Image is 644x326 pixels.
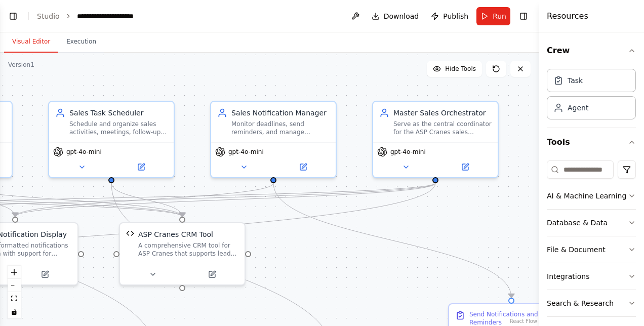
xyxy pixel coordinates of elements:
button: File & Document [547,236,636,263]
div: A comprehensive CRM tool for ASP Cranes that supports lead management, deal conversion, quotation... [138,241,238,258]
span: Download [384,11,419,21]
span: gpt-4o-mini [66,148,102,156]
button: Open in side panel [183,268,240,280]
nav: breadcrumb [37,11,134,21]
button: Integrations [547,263,636,290]
g: Edge from d45be258-599f-456a-86e2-cc07c936621a to 7d2ab72d-70b4-4199-99a0-cb6163079870 [10,183,440,217]
div: Task [568,75,583,86]
button: Run [476,7,510,25]
span: gpt-4o-mini [390,148,426,156]
button: Crew [547,36,636,65]
button: fit view [8,292,21,305]
div: Sales Notification Manager [231,108,330,118]
a: Studio [37,12,60,20]
button: Visual Editor [4,31,58,53]
span: Publish [443,11,468,21]
button: Database & Data [547,210,636,236]
div: Agent [568,103,588,113]
button: Hide Tools [427,61,482,77]
div: ASP Cranes CRM Tool [138,229,213,239]
button: Tools [547,128,636,156]
g: Edge from 3c348c96-6c4d-4db6-94df-108dead0a779 to b945d3a9-bb24-40e5-9a7d-bb69e7bcec04 [106,183,187,217]
h4: Resources [547,10,588,22]
button: Open in side panel [16,268,73,280]
button: Open in side panel [112,161,170,173]
div: Sales Task SchedulerSchedule and organize sales activities, meetings, follow-ups, and tasks for t... [48,101,175,178]
button: Search & Research [547,290,636,316]
button: Show left sidebar [6,9,20,23]
div: React Flow controls [8,266,21,318]
span: gpt-4o-mini [228,148,264,156]
button: zoom in [8,266,21,279]
div: Sales Notification ManagerMonitor deadlines, send reminders, and manage notifications for the {co... [210,101,337,178]
button: Publish [427,7,472,25]
button: zoom out [8,279,21,292]
button: toggle interactivity [8,305,21,318]
img: ASP Cranes CRM Tool [126,229,134,237]
div: ASP Cranes CRM ToolASP Cranes CRM ToolA comprehensive CRM tool for ASP Cranes that supports lead ... [119,222,246,286]
button: Execution [58,31,104,53]
g: Edge from ffdb8fd5-9f23-4792-a177-630f5278c383 to 88bc58b1-ee0d-4cc4-a1cb-07c672878e1d [268,183,516,298]
button: Open in side panel [436,161,494,173]
button: AI & Machine Learning [547,183,636,209]
div: Monitor deadlines, send reminders, and manage notifications for the {company_name} sales team. Tr... [231,120,330,136]
button: Download [368,7,423,25]
button: Open in side panel [274,161,332,173]
div: Version 1 [8,61,34,69]
span: Run [493,11,506,21]
span: Hide Tools [445,65,476,73]
div: Master Sales Orchestrator [393,108,492,118]
div: Schedule and organize sales activities, meetings, follow-ups, and tasks for the {company_name} sa... [69,120,168,136]
a: React Flow attribution [510,318,537,324]
div: Sales Task Scheduler [69,108,168,118]
div: Serve as the central coordinator for the ASP Cranes sales automation system. Process customer inq... [393,120,492,136]
button: Hide right sidebar [516,9,531,23]
div: Crew [547,65,636,128]
div: Master Sales OrchestratorServe as the central coordinator for the ASP Cranes sales automation sys... [372,101,499,178]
